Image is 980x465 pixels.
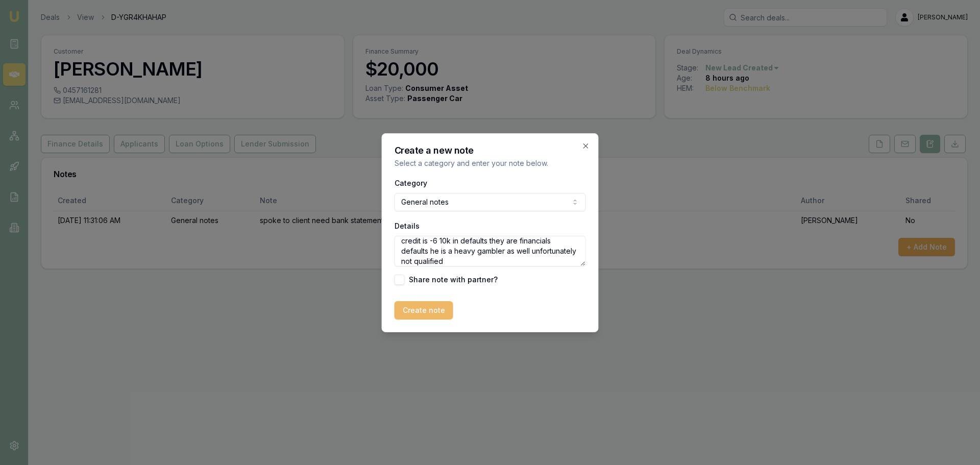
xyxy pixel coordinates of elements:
textarea: credit is -6 10k in defaults they are financials defaults he is a heavy gambler as well unfortuna... [395,236,586,266]
label: Share note with partner? [409,276,498,283]
p: Select a category and enter your note below. [395,158,586,168]
label: Details [395,222,420,230]
button: Create note [395,301,453,320]
h2: Create a new note [395,146,586,155]
label: Category [395,179,427,187]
